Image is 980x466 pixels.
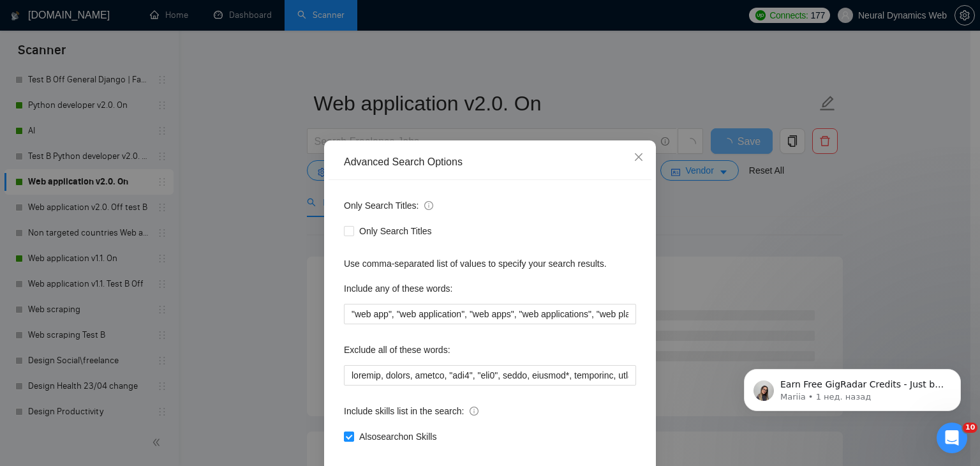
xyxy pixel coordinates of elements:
[621,140,656,175] button: Close
[725,342,980,432] iframe: Intercom notifications сообщение
[344,199,433,213] span: Only Search Titles:
[344,340,450,360] label: Exclude all of these words:
[424,201,433,210] span: info-circle
[470,407,479,416] span: info-circle
[344,404,479,418] span: Include skills list in the search:
[963,423,977,433] span: 10
[634,152,644,162] span: close
[354,430,442,444] span: Also search on Skills
[344,257,636,271] div: Use comma-separated list of values to specify your search results.
[344,278,452,299] label: Include any of these words:
[344,155,636,169] div: Advanced Search Options
[354,224,437,238] span: Only Search Titles
[937,423,967,453] iframe: Intercom live chat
